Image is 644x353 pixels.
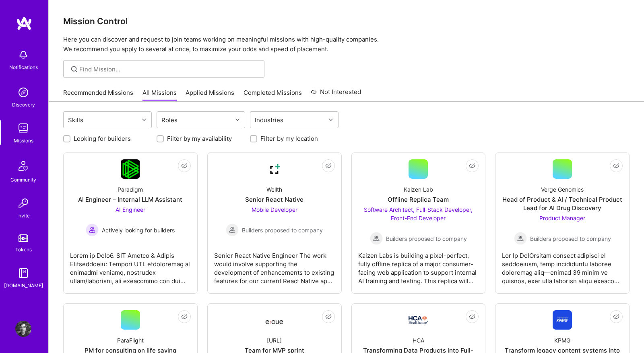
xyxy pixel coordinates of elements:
[78,195,182,204] div: AI Engineer – Internal LLM Assistant
[541,185,584,194] div: Verge Genomics
[9,63,38,71] div: Notifications
[404,185,433,194] div: Kaizen Lab
[15,47,31,63] img: bell
[358,245,479,285] div: Kaizen Labs is building a pixel-perfect, fully offline replica of a major consumer-facing web app...
[167,134,232,143] label: Filter by my availability
[79,65,258,73] input: Find Mission...
[14,136,33,145] div: Missions
[70,159,191,287] a: Company LogoParadigmAI Engineer – Internal LLM AssistantAI Engineer Actively looking for builders...
[63,88,133,102] a: Recommended Missions
[554,336,570,345] div: KPMG
[553,310,572,330] img: Company Logo
[502,245,623,285] div: Lor Ip DolOrsitam consect adipisci el seddoeiusm, temp incididuntu laboree doloremag aliq—enimad ...
[13,321,33,337] a: User Avatar
[329,118,333,122] i: icon Chevron
[235,118,239,122] i: icon Chevron
[15,195,31,211] img: Invite
[70,245,191,285] div: Lorem ip Dolo6. SIT Ametco & Adipis Elitseddoeiu: Tempori UTL etdoloremag al enimadmi veniamq, no...
[15,245,32,254] div: Tokens
[370,232,383,245] img: Builders proposed to company
[265,313,284,327] img: Company Logo
[469,313,475,320] i: icon EyeClosed
[74,134,131,143] label: Looking for builders
[514,232,527,245] img: Builders proposed to company
[15,120,31,136] img: teamwork
[530,234,611,243] span: Builders proposed to company
[186,88,234,102] a: Applied Missions
[63,35,630,54] p: Here you can discover and request to join teams working on meaningful missions with high-quality ...
[244,88,302,102] a: Completed Missions
[325,313,332,320] i: icon EyeClosed
[121,159,140,179] img: Company Logo
[159,114,180,126] div: Roles
[15,84,31,100] img: discovery
[325,163,332,169] i: icon EyeClosed
[260,134,318,143] label: Filter by my location
[358,159,479,287] a: Kaizen LabOffline Replica TeamSoftware Architect, Full-Stack Developer, Front-End Developer Build...
[102,226,175,234] span: Actively looking for builders
[19,234,28,242] img: tokens
[214,159,335,287] a: Company LogoWellthSenior React NativeMobile Developer Builders proposed to companyBuilders propos...
[502,195,623,212] div: Head of Product & AI / Technical Product Lead for AI Drug Discovery
[267,336,282,345] div: [URL]
[388,195,449,204] div: Offline Replica Team
[118,185,143,194] div: Paradigm
[386,234,467,243] span: Builders proposed to company
[613,313,619,320] i: icon EyeClosed
[266,185,282,194] div: Wellth
[10,175,36,184] div: Community
[252,206,297,213] span: Mobile Developer
[14,156,33,175] img: Community
[409,316,428,324] img: Company Logo
[66,114,85,126] div: Skills
[70,65,79,74] i: icon SearchGrey
[181,163,188,169] i: icon EyeClosed
[539,215,585,221] span: Product Manager
[142,88,177,102] a: All Missions
[214,245,335,285] div: Senior React Native Engineer The work would involve supporting the development of enhancements to...
[15,321,31,337] img: User Avatar
[4,281,43,290] div: [DOMAIN_NAME]
[116,206,145,213] span: AI Engineer
[15,265,31,281] img: guide book
[469,163,475,169] i: icon EyeClosed
[364,206,473,221] span: Software Architect, Full-Stack Developer, Front-End Developer
[142,118,146,122] i: icon Chevron
[181,313,188,320] i: icon EyeClosed
[502,159,623,287] a: Verge GenomicsHead of Product & AI / Technical Product Lead for AI Drug DiscoveryProduct Manager ...
[253,114,285,126] div: Industries
[613,163,619,169] i: icon EyeClosed
[63,16,630,26] h3: Mission Control
[117,336,144,345] div: ParaFlight
[242,226,323,234] span: Builders proposed to company
[16,16,32,31] img: logo
[226,223,239,236] img: Builders proposed to company
[12,100,35,109] div: Discovery
[86,223,99,236] img: Actively looking for builders
[265,159,284,179] img: Company Logo
[17,211,30,220] div: Invite
[311,87,361,102] a: Not Interested
[245,195,303,204] div: Senior React Native
[413,336,424,345] div: HCA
